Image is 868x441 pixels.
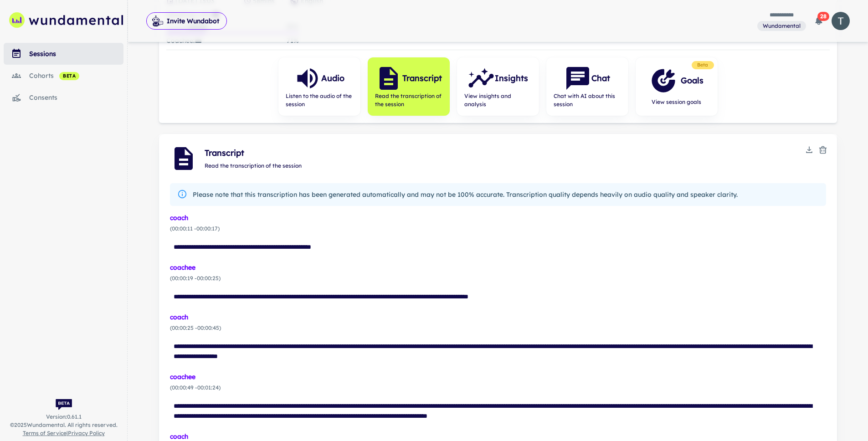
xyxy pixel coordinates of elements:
button: Invite Wundabot [146,12,227,30]
span: Wundamental [759,22,804,30]
h6: Goals [681,74,704,87]
h6: Transcript [402,72,442,85]
span: | [23,429,105,437]
h6: Chat [591,72,610,85]
span: Version: 0.61.1 [46,413,82,421]
span: 28 [817,12,829,21]
span: Invite Wundabot to record a meeting [146,12,227,30]
img: photoURL [832,12,850,30]
span: Read the transcription of the session [205,162,302,169]
button: GoalsView session goals [636,57,718,116]
a: cohorts beta [4,65,123,87]
div: consents [29,92,123,103]
div: coachee [170,263,826,272]
span: ( 00:00:25 - 00:00:45 ) [170,324,826,332]
span: ( 00:00:11 - 00:00:17 ) [170,225,826,233]
span: Listen to the audio of the session [286,92,353,108]
a: Privacy Policy [68,430,105,436]
span: © 2025 Wundamental. All rights reserved. [10,421,118,429]
div: Please note that this transcription has been generated automatically and may not be 100% accurate... [193,186,738,203]
a: sessions [4,43,123,65]
h6: Audio [321,72,344,85]
div: coach [170,213,826,223]
div: cohorts [29,71,123,81]
button: Delete [816,143,830,157]
a: consents [4,87,123,108]
span: View session goals [650,98,704,106]
a: Terms of Service [23,430,67,436]
span: ( 00:00:49 - 00:01:24 ) [170,384,826,392]
span: Chat with AI about this session [554,92,621,108]
span: View insights and analysis [464,92,532,108]
h6: Insights [495,72,528,85]
span: ( 00:00:19 - 00:00:25 ) [170,274,826,282]
button: TranscriptRead the transcription of the session [368,57,450,116]
button: ChatChat with AI about this session [546,57,628,116]
button: InsightsView insights and analysis [457,57,539,116]
div: sessions [29,49,123,59]
div: coachee [170,372,826,382]
div: coach [170,313,826,322]
button: Download [802,143,816,157]
span: Read the transcription of the session [375,92,442,108]
span: Beta [693,62,712,69]
span: Transcript [205,147,802,159]
button: 28 [810,12,828,30]
span: beta [59,72,79,80]
span: You are a member of this workspace. Contact your workspace owner for assistance. [757,20,806,31]
button: AudioListen to the audio of the session [278,57,360,116]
